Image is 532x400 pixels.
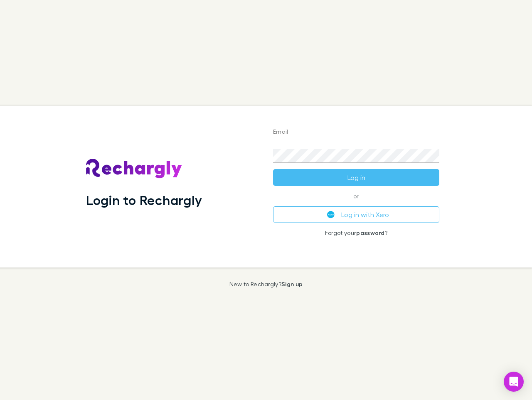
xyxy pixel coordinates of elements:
a: Sign up [281,280,303,287]
img: Xero's logo [327,211,335,218]
p: Forgot your ? [273,230,439,236]
a: password [356,229,384,236]
button: Log in with Xero [273,206,439,223]
span: or [273,196,439,196]
p: New to Rechargly? [229,281,303,287]
div: Open Intercom Messenger [504,372,524,392]
button: Log in [273,169,439,186]
img: Rechargly's Logo [86,159,182,179]
h1: Login to Rechargly [86,192,202,208]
